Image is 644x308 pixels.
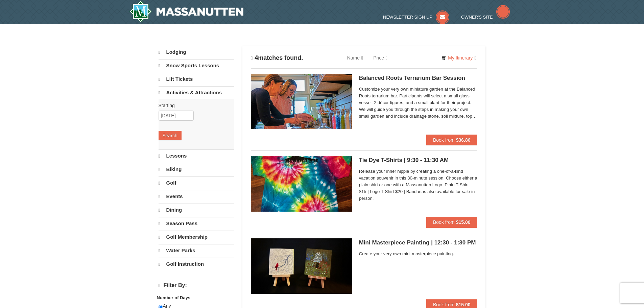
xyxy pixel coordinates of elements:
[359,251,477,257] span: Create your very own mini-masterpiece painting.
[437,53,480,63] a: My Itinerary
[342,51,368,65] a: Name
[359,157,477,164] h5: Tie Dye T-Shirts | 9:30 - 11:30 AM
[359,168,477,202] span: Release your inner hippie by creating a one-of-a-kind vacation souvenir in this 30-minute session...
[433,137,455,143] span: Book from
[251,238,352,294] img: 6619869-1756-9fb04209.png
[159,282,234,289] h4: Filter By:
[383,15,449,20] a: Newsletter Sign Up
[251,156,352,211] img: 6619869-1512-3c4c33a7.png
[456,137,471,143] strong: $36.86
[157,295,191,300] strong: Number of Days
[433,302,455,307] span: Book from
[159,231,234,243] a: Golf Membership
[159,73,234,86] a: Lift Tickets
[456,219,471,225] strong: $15.00
[359,239,477,246] h5: Mini Masterpiece Painting | 12:30 - 1:30 PM
[426,217,477,228] button: Book from $15.00
[159,86,234,99] a: Activities & Attractions
[461,15,510,20] a: Owner's Site
[159,163,234,176] a: Biking
[359,75,477,81] h5: Balanced Roots Terrarium Bar Session
[159,190,234,203] a: Events
[368,51,392,65] a: Price
[159,244,234,257] a: Water Parks
[159,59,234,72] a: Snow Sports Lessons
[159,204,234,216] a: Dining
[359,86,477,120] span: Customize your very own miniature garden at the Balanced Roots terrarium bar. Participants will s...
[159,102,229,109] label: Starting
[159,131,182,140] button: Search
[426,135,477,145] button: Book from $36.86
[461,15,493,20] span: Owner's Site
[159,46,234,58] a: Lodging
[433,219,455,225] span: Book from
[159,258,234,270] a: Golf Instruction
[251,74,352,129] img: 18871151-30-393e4332.jpg
[159,149,234,162] a: Lessons
[159,217,234,230] a: Season Pass
[159,176,234,189] a: Golf
[383,15,432,20] span: Newsletter Sign Up
[456,302,471,307] strong: $15.00
[129,1,244,22] img: Massanutten Resort Logo
[129,1,244,22] a: Massanutten Resort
